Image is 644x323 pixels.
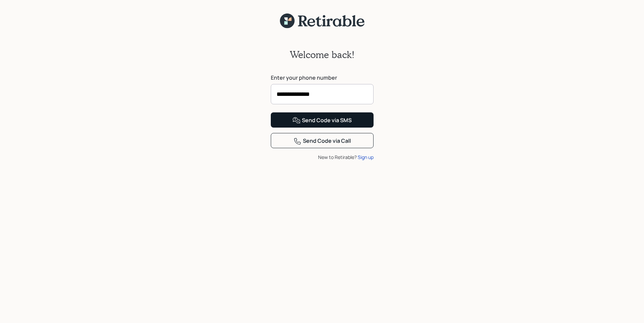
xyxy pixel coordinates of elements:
div: Send Code via Call [293,137,351,145]
button: Send Code via Call [271,133,374,148]
div: Send Code via SMS [292,116,352,125]
button: Send Code via SMS [271,112,374,128]
h2: Welcome back! [290,49,355,60]
div: New to Retirable? [271,154,374,161]
label: Enter your phone number [271,74,374,81]
div: Sign up [358,154,374,161]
